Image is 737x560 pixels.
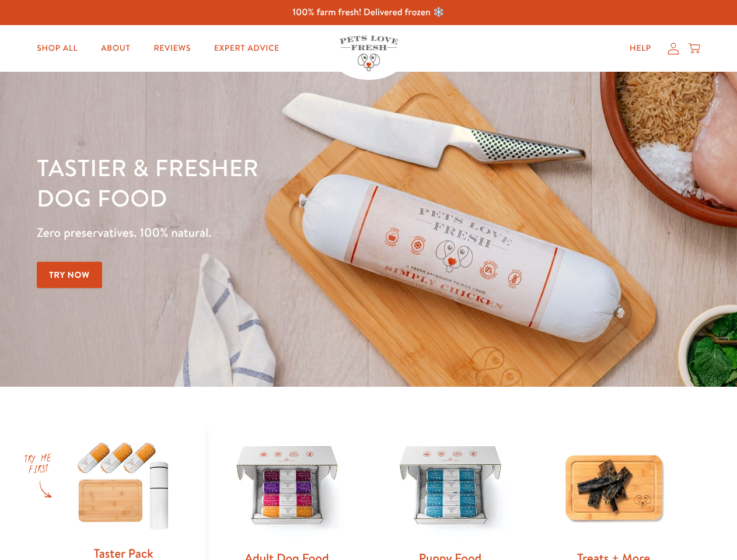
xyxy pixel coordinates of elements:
a: Try Now [37,262,102,288]
a: About [92,37,139,60]
img: Pets Love Fresh [340,36,398,71]
p: Zero preservatives. 100% natural. [37,222,479,243]
a: Shop All [27,37,87,60]
h1: Tastier & fresher dog food [37,152,479,213]
a: Help [620,37,661,60]
a: Expert Advice [205,37,289,60]
a: Reviews [144,37,200,60]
